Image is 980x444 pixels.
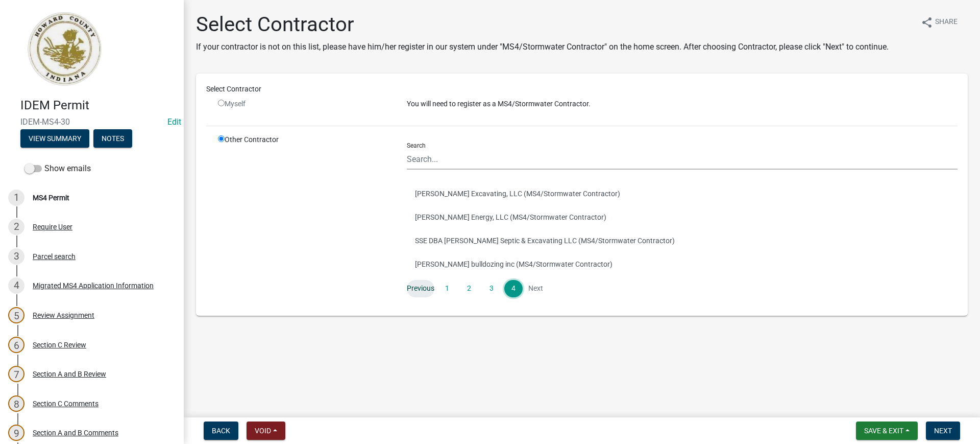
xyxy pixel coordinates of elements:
a: Edit [167,117,181,127]
button: [PERSON_NAME] bulldozing inc (MS4/Stormwater Contractor) [407,252,958,276]
h1: Select Contractor [196,12,889,37]
button: View Summary [20,129,89,148]
button: Next [926,422,960,440]
span: Share [935,16,958,29]
div: 5 [8,307,24,323]
label: Show emails [24,162,91,175]
span: Void [255,427,271,435]
span: IDEM-MS4-30 [20,117,163,127]
button: Void [247,422,285,440]
input: Search... [407,149,958,170]
nav: Page navigation [407,280,958,297]
div: Select Contractor [199,84,965,95]
wm-modal-confirm: Edit Application Number [167,117,181,127]
div: Require User [33,223,72,230]
div: 6 [8,337,24,353]
h4: IDEM Permit [20,98,176,113]
div: 2 [8,219,24,235]
a: 2 [460,280,478,297]
div: Section A and B Review [33,370,106,378]
a: 1 [438,280,456,297]
span: Back [212,427,230,435]
div: 9 [8,425,24,441]
p: You will need to register as a MS4/Stormwater Contractor. [407,99,958,109]
wm-modal-confirm: Summary [20,135,89,143]
div: MS4 Permit [33,194,69,201]
div: 4 [8,277,24,294]
span: Next [934,427,952,435]
div: Migrated MS4 Application Information [33,282,154,289]
div: 3 [8,248,24,265]
div: 7 [8,366,24,382]
div: Section A and B Comments [33,429,118,436]
button: Save & Exit [856,422,918,440]
div: Section C Review [33,341,86,348]
img: Howard County, Indiana [20,11,108,87]
div: Review Assignment [33,312,94,319]
button: Notes [93,129,132,148]
p: If your contractor is not on this list, please have him/her register in our system under "MS4/Sto... [196,41,889,53]
a: Previous [407,280,434,297]
div: Other Contractor [210,134,399,306]
div: Myself [218,99,391,109]
wm-modal-confirm: Notes [93,135,132,143]
button: Back [204,422,238,440]
div: Section C Comments [33,400,99,407]
button: [PERSON_NAME] Energy, LLC (MS4/Stormwater Contractor) [407,205,958,229]
button: SSE DBA [PERSON_NAME] Septic & Excavating LLC (MS4/Stormwater Contractor) [407,229,958,252]
a: 4 [504,280,523,297]
div: 1 [8,190,24,206]
button: [PERSON_NAME] Excavating, LLC (MS4/Stormwater Contractor) [407,182,958,205]
i: share [921,16,933,29]
a: 3 [482,280,501,297]
span: Save & Exit [864,427,903,435]
button: shareShare [913,12,966,32]
div: 8 [8,395,24,412]
div: Parcel search [33,253,76,260]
